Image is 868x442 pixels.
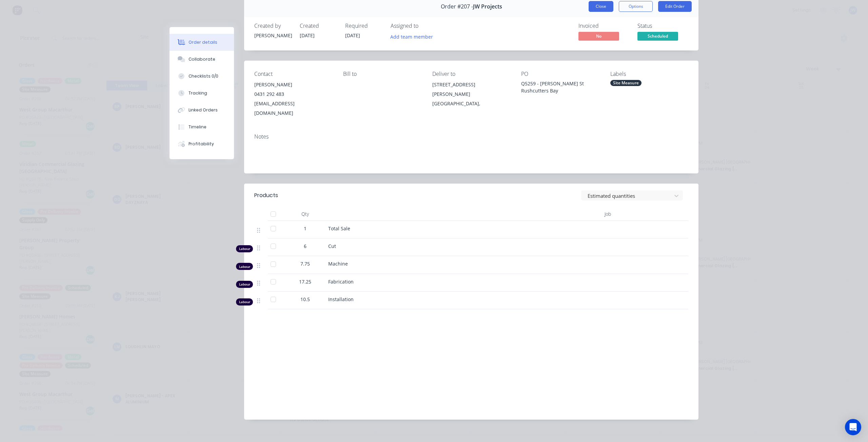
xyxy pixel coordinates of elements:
[304,225,307,232] span: 1
[432,80,510,99] div: [STREET_ADDRESS][PERSON_NAME]
[391,23,458,29] div: Assigned to
[254,80,332,118] div: [PERSON_NAME]0431 292 483[EMAIL_ADDRESS][DOMAIN_NAME]
[328,296,354,302] span: Installation
[343,71,421,77] div: Bill to
[299,278,311,285] span: 17.25
[236,298,253,306] div: Labour
[254,32,292,39] div: [PERSON_NAME]
[300,32,315,39] span: [DATE]
[473,3,502,10] span: JW Projects
[300,23,337,29] div: Created
[432,80,510,108] div: [STREET_ADDRESS][PERSON_NAME][GEOGRAPHIC_DATA],
[391,32,437,41] button: Add team member
[328,278,354,285] span: Fabrication
[432,71,510,77] div: Deliver to
[170,102,234,119] button: Linked Orders
[254,89,332,99] div: 0431 292 483
[170,135,234,152] button: Profitability
[637,32,678,40] span: Scheduled
[328,243,336,249] span: Cut
[236,245,253,252] div: Labour
[254,133,688,140] div: Notes
[170,34,234,51] button: Order details
[300,296,310,303] span: 10.5
[345,32,360,39] span: [DATE]
[254,71,332,77] div: Contact
[189,90,207,96] div: Tracking
[170,119,234,135] button: Timeline
[658,1,692,12] button: Edit Order
[170,68,234,85] button: Checklists 0/0
[328,260,348,267] span: Machine
[254,99,332,118] div: [EMAIL_ADDRESS][DOMAIN_NAME]
[578,32,619,40] span: No
[589,1,613,12] button: Close
[285,207,325,221] div: Qty
[189,39,217,45] div: Order details
[387,32,437,41] button: Add team member
[845,419,861,435] div: Open Intercom Messenger
[563,207,614,221] div: Job
[189,56,215,62] div: Collaborate
[637,32,678,42] button: Scheduled
[328,225,350,232] span: Total Sale
[254,80,332,89] div: [PERSON_NAME]
[170,51,234,68] button: Collaborate
[254,191,278,199] div: Products
[610,71,688,77] div: Labels
[521,71,599,77] div: PO
[304,243,307,250] span: 6
[189,107,218,113] div: Linked Orders
[170,85,234,102] button: Tracking
[521,80,599,94] div: Q5259 - [PERSON_NAME] St Rushcutters Bay
[254,23,292,29] div: Created by
[345,23,382,29] div: Required
[189,141,214,147] div: Profitability
[189,124,206,130] div: Timeline
[236,263,253,270] div: Labour
[610,80,642,86] div: Site Measure
[189,73,218,79] div: Checklists 0/0
[578,23,629,29] div: Invoiced
[619,1,653,12] button: Options
[236,281,253,288] div: Labour
[637,23,688,29] div: Status
[300,260,310,267] span: 7.75
[441,3,473,10] span: Order #207 -
[432,99,510,108] div: [GEOGRAPHIC_DATA],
